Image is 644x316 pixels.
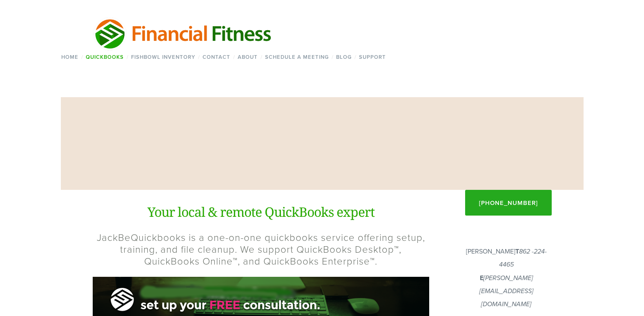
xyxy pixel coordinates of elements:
[479,274,533,309] em: [PERSON_NAME][EMAIL_ADDRESS][DOMAIN_NAME]
[263,51,332,63] a: Schedule a Meeting
[59,51,81,63] a: Home
[200,51,233,63] a: Contact
[93,231,429,267] h2: JackBeQuickbooks is a one-on-one quickbooks service offering setup, training, and file cleanup. W...
[93,16,273,51] img: Financial Fitness Consulting
[515,247,519,256] strong: T
[354,53,357,61] span: /
[93,134,552,154] h1: JackBeQuickBooks™ Services
[129,51,198,63] a: Fishbowl Inventory
[127,53,129,61] span: /
[357,51,389,63] a: Support
[233,53,235,61] span: /
[332,53,334,61] span: /
[235,51,261,63] a: About
[499,248,547,269] em: 862 -224-4465
[198,53,200,61] span: /
[461,245,552,311] p: [PERSON_NAME]
[81,53,83,61] span: /
[261,53,263,61] span: /
[83,51,127,63] a: QuickBooks
[334,51,354,63] a: Blog
[93,202,429,222] h1: Your local & remote QuickBooks expert
[480,273,484,283] strong: E
[465,190,552,216] a: [PHONE_NUMBER]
